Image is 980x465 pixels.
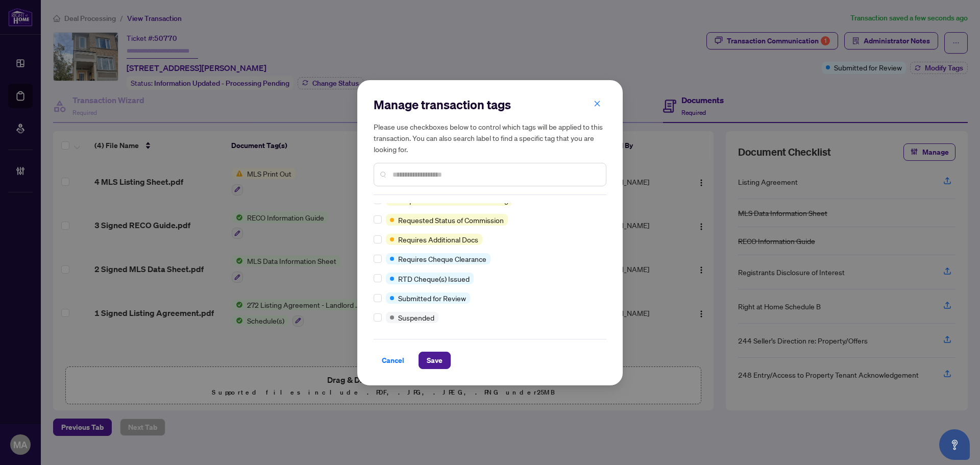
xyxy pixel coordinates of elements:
[398,273,470,284] span: RTD Cheque(s) Issued
[939,429,970,460] button: Open asap
[398,253,486,264] span: Requires Cheque Clearance
[374,352,412,369] button: Cancel
[419,352,451,369] button: Save
[398,312,434,323] span: Suspended
[374,96,606,113] h2: Manage transaction tags
[427,352,443,369] span: Save
[374,121,606,155] h5: Please use checkboxes below to control which tags will be applied to this transaction. You can al...
[382,352,404,369] span: Cancel
[398,234,478,245] span: Requires Additional Docs
[594,100,601,107] span: close
[398,214,504,226] span: Requested Status of Commission
[398,292,466,304] span: Submitted for Review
